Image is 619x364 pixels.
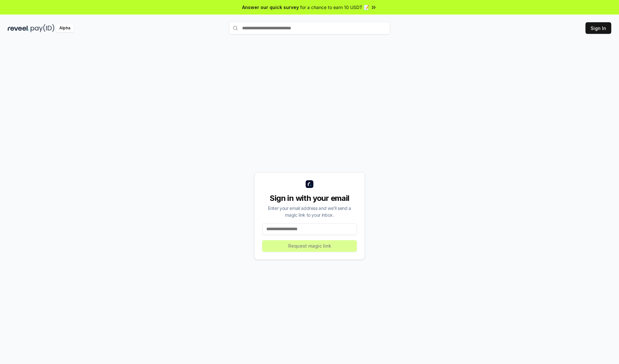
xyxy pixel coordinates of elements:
img: reveel_dark [8,24,29,32]
span: for a chance to earn 10 USDT 📝 [300,4,369,11]
img: pay_id [31,24,54,32]
div: Alpha [56,24,74,32]
div: Sign in with your email [262,193,357,203]
button: Sign In [585,22,611,34]
img: logo_small [306,180,313,188]
div: Enter your email address and we’ll send a magic link to your inbox. [262,205,357,218]
span: Answer our quick survey [242,4,299,11]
